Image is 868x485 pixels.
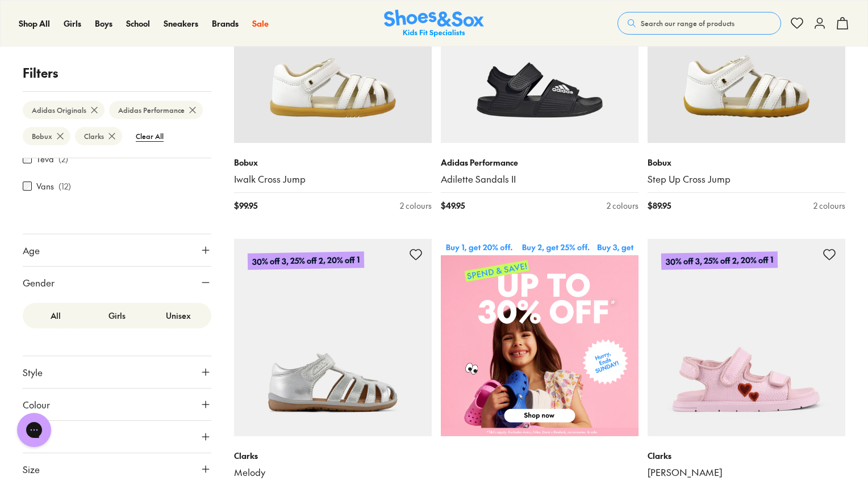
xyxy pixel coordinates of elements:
[441,200,465,212] span: $ 49.95
[234,200,257,212] span: $ 99.95
[19,18,50,29] a: Shop All
[59,180,71,192] p: ( 12 )
[75,127,122,145] btn: Clarks
[212,18,239,29] a: Brands
[59,153,68,165] p: ( 2 )
[127,126,173,146] btn: Clear All
[36,180,54,192] label: Vans
[23,64,211,82] p: Filters
[648,466,845,479] a: [PERSON_NAME]
[23,243,40,257] span: Age
[607,200,639,212] div: 2 colours
[234,466,432,479] a: Melody
[617,12,781,35] button: Search our range of products
[648,450,845,462] p: Clarks
[95,18,112,29] a: Boys
[11,409,57,451] iframe: Gorgias live chat messenger
[648,200,671,212] span: $ 89.95
[441,173,639,185] a: Adilette Sandals II
[23,365,43,379] span: Style
[86,305,148,326] label: Girls
[661,251,778,270] p: 30% off 3, 25% off 2, 20% off 1
[234,173,432,185] a: Iwalk Cross Jump
[813,200,845,212] div: 2 colours
[64,18,81,29] a: Girls
[641,18,735,28] span: Search our range of products
[25,305,86,326] label: All
[36,153,54,165] label: Teva
[441,239,639,436] img: SNS_WEBASSETS_CategoryWidget_2560x2560_d4358fa4-32b4-4c90-932d-b6c75ae0f3ec.png
[23,421,211,453] button: Price
[23,453,211,485] button: Size
[23,276,55,289] span: Gender
[23,101,105,119] btn: Adidas Originals
[23,462,40,476] span: Size
[234,450,432,462] p: Clarks
[109,101,203,119] btn: Adidas Performance
[23,267,211,298] button: Gender
[23,398,50,411] span: Colour
[23,356,211,388] button: Style
[234,239,432,436] a: 30% off 3, 25% off 2, 20% off 1
[234,157,432,168] p: Bobux
[648,239,845,436] a: 30% off 3, 25% off 2, 20% off 1
[648,173,845,185] a: Step Up Cross Jump
[252,18,269,29] a: Sale
[148,305,209,326] label: Unisex
[400,200,432,212] div: 2 colours
[23,389,211,420] button: Colour
[248,251,364,270] p: 30% off 3, 25% off 2, 20% off 1
[384,10,484,37] img: SNS_Logo_Responsive.svg
[23,127,70,145] btn: Bobux
[164,18,198,29] a: Sneakers
[23,234,211,266] button: Age
[126,18,150,29] a: School
[441,157,639,168] p: Adidas Performance
[384,10,484,37] a: Shoes & Sox
[648,157,845,168] p: Bobux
